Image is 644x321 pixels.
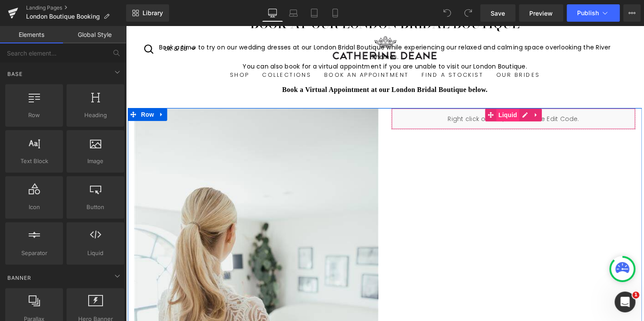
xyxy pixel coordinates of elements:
[7,274,32,282] span: Banner
[63,26,126,43] a: Global Style
[519,4,563,22] a: Preview
[411,84,422,97] a: Expand / Collapse
[491,9,505,18] span: Save
[69,111,122,120] span: Heading
[376,84,399,97] span: Liquid
[459,4,477,22] button: Redo
[31,83,42,96] a: Expand / Collapse
[614,292,635,312] iframe: Intercom live chat
[69,157,122,166] span: Image
[22,36,504,46] p: You can also book for a virtual appointment if you are unable to visit our London Boutique.
[8,111,60,120] span: Row
[8,203,60,212] span: Icon
[529,9,553,18] span: Preview
[126,4,169,22] a: New Library
[283,4,304,22] a: Laptop
[143,9,163,17] span: Library
[438,4,456,22] button: Undo
[262,4,283,22] a: Desktop
[325,4,345,22] a: Mobile
[26,13,100,20] span: London Boutique Booking
[69,203,122,212] span: Button
[8,157,60,166] span: Text Block
[22,17,504,36] p: Book a time to try on our wedding dresses at our London Bridal Boutique while experiencing our re...
[26,4,126,11] a: Landing Pages
[159,61,367,68] strong: Book a Virtual Appointment at our London Bridal Boutique below.
[13,83,31,96] span: Row
[577,10,599,16] span: Publish
[567,4,620,22] button: Publish
[7,70,23,78] span: Base
[8,249,60,258] span: Separator
[632,292,639,298] span: 1
[623,4,641,22] button: More
[304,4,325,22] a: Tablet
[69,249,122,258] span: Liquid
